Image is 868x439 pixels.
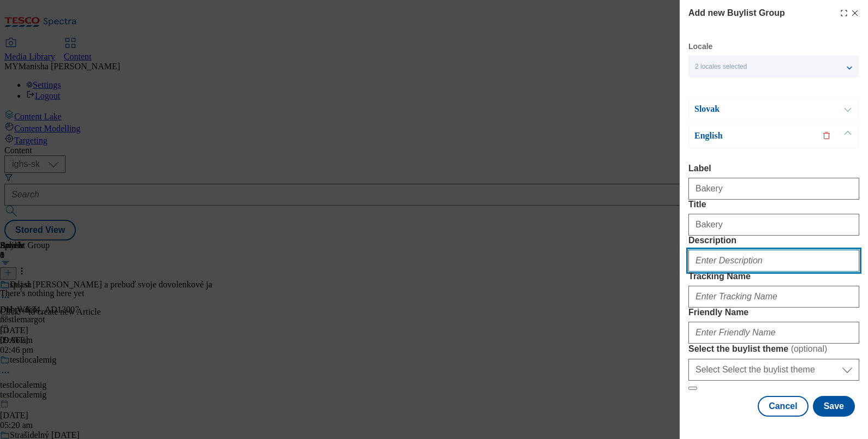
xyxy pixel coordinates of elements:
label: Select the buylist theme [688,344,859,354]
h4: Add new Buylist Group [688,7,785,20]
p: English [694,130,809,141]
label: Locale [688,44,712,50]
input: Enter Friendly Name [688,322,859,344]
input: Enter Tracking Name [688,286,859,308]
button: Cancel [758,396,808,417]
input: Enter Label [688,178,859,200]
label: Title [688,200,859,209]
span: ( optional ) [791,344,828,353]
button: 2 locales selected [688,56,859,77]
span: 2 locales selected [695,63,747,71]
div: Modal [688,7,859,417]
button: Save [813,396,855,417]
label: Friendly Name [688,308,859,317]
input: Enter Description [688,250,859,272]
p: Slovak [694,104,809,115]
input: Enter Title [688,214,859,236]
label: Tracking Name [688,272,859,281]
label: Label [688,164,859,173]
label: Description [688,236,859,245]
